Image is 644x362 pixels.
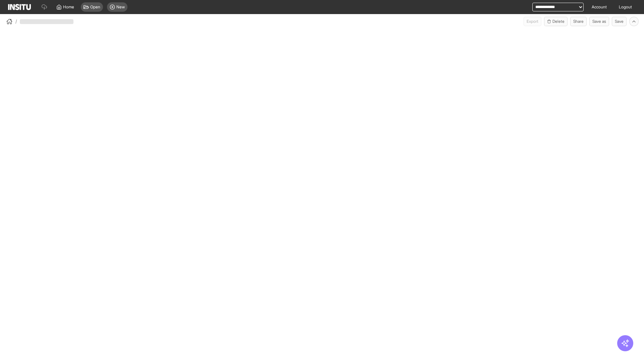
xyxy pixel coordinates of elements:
[8,4,31,10] img: Logo
[116,4,125,10] span: New
[90,4,100,10] span: Open
[63,4,74,10] span: Home
[5,17,17,25] button: /
[15,18,17,25] span: /
[544,17,568,26] button: Delete
[524,17,541,26] span: Can currently only export from Insights reports.
[570,17,587,26] button: Share
[589,17,609,26] button: Save as
[612,17,627,26] button: Save
[524,17,541,26] button: Export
